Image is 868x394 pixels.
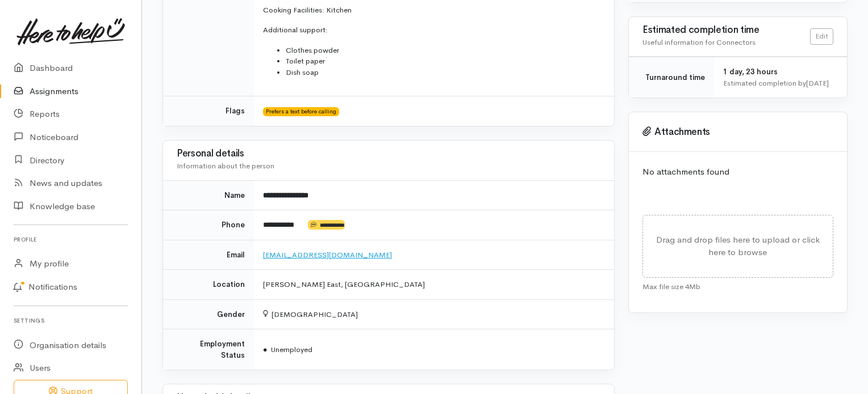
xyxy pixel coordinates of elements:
[642,166,833,179] p: No attachments found
[263,310,358,319] span: [DEMOGRAPHIC_DATA]
[723,78,833,89] div: Estimated completion by
[163,299,254,329] td: Gender
[163,270,254,300] td: Location
[263,24,600,36] p: Additional support:
[810,28,833,45] a: Edit
[642,37,756,47] span: Useful information for Connectors
[806,78,829,88] time: [DATE]
[263,5,600,16] p: Cooking Facilities: Kitchen
[263,345,268,354] span: ●
[656,234,820,258] span: Drag and drop files here to upload or click here to browse
[14,232,128,247] h6: Profile
[629,57,714,98] td: Turnaround time
[163,180,254,210] td: Name
[286,67,600,78] li: Dish soap
[14,313,128,328] h6: Settings
[177,161,274,171] span: Information about the person
[286,45,600,56] li: Clothes powder
[723,67,778,77] span: 1 day, 23 hours
[254,270,614,300] td: [PERSON_NAME] East, [GEOGRAPHIC_DATA]
[642,25,810,36] h3: Estimated completion time
[163,240,254,270] td: Email
[177,149,600,159] h3: Personal details
[163,210,254,240] td: Phone
[642,126,833,138] h3: Attachments
[263,107,339,116] span: Prefers a text before calling
[263,345,312,354] span: Unemployed
[263,250,392,260] a: [EMAIL_ADDRESS][DOMAIN_NAME]
[163,96,254,126] td: Flags
[286,56,600,67] li: Toilet paper
[642,278,833,293] div: Max file size 4Mb
[163,329,254,370] td: Employment Status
